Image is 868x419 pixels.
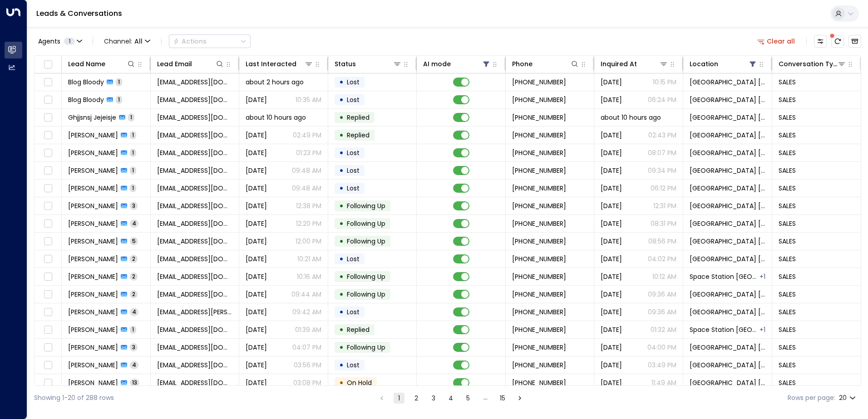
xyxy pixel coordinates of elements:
[157,58,225,69] div: Lead Email
[690,95,765,104] span: Space Station Castle Bromwich
[601,272,622,281] span: Sep 26, 2025
[68,307,118,317] span: Jinale Blackwood
[512,325,566,334] span: +447480742244
[130,149,136,156] span: 1
[648,166,676,175] p: 09:34 PM
[68,131,118,140] span: Ben English
[339,322,344,337] div: •
[339,287,344,302] div: •
[690,325,758,334] span: Space Station Garretts Green
[653,201,676,210] p: 12:31 PM
[42,200,54,212] span: Toggle select row
[779,361,796,370] span: SALES
[512,361,566,370] span: +447745533646
[246,58,313,69] div: Last Interacted
[292,343,321,352] p: 04:07 PM
[347,237,385,246] span: Following Up
[68,254,118,263] span: Paul Kelly
[157,148,233,157] span: bevinclesueur@gmail.com
[690,307,765,317] span: Space Station Castle Bromwich
[690,148,765,157] span: Space Station Castle Bromwich
[601,131,622,140] span: Yesterday
[690,290,765,299] span: Space Station Castle Bromwich
[754,35,799,48] button: Clear all
[648,290,676,299] p: 09:36 AM
[512,113,566,122] span: +447585336421
[339,163,344,178] div: •
[335,58,356,69] div: Status
[68,113,116,122] span: Ghjjsnsj Jejeisje
[246,254,267,263] span: Yesterday
[296,237,321,246] p: 12:00 PM
[445,393,456,404] button: Go to page 4
[512,184,566,193] span: +447376754473
[42,289,54,300] span: Toggle select row
[512,166,566,175] span: +447376754473
[848,35,861,48] button: Archived Leads
[157,58,192,69] div: Lead Email
[690,254,765,263] span: Space Station Castle Bromwich
[42,324,54,336] span: Toggle select row
[292,307,321,317] p: 09:42 AM
[42,342,54,353] span: Toggle select row
[601,237,622,246] span: Sep 18, 2025
[512,219,566,228] span: +447932993285
[157,219,233,228] span: clare.bear1986@yahoo.co.uk
[601,378,622,387] span: Aug 10, 2025
[246,95,267,104] span: Sep 26, 2025
[42,165,54,176] span: Toggle select row
[601,113,661,122] span: about 10 hours ago
[347,325,370,334] span: Replied
[157,378,233,387] span: rosegalloway@sky.com
[601,58,668,69] div: Inquired At
[648,254,676,263] p: 04:02 PM
[779,148,796,157] span: SALES
[512,58,533,69] div: Phone
[339,234,344,249] div: •
[779,166,796,175] span: SALES
[130,237,138,245] span: 5
[347,113,370,122] span: Replied
[759,272,765,281] div: Space Station Castle Bromwich
[779,237,796,246] span: SALES
[779,58,838,69] div: Conversation Type
[347,201,385,210] span: Following Up
[480,393,491,404] div: …
[347,131,370,140] span: Replied
[512,237,566,246] span: +447772220841
[652,272,676,281] p: 10:12 AM
[246,78,304,87] span: about 2 hours ago
[648,131,676,140] p: 02:43 PM
[601,148,622,157] span: Sep 26, 2025
[293,378,321,387] p: 03:08 PM
[246,237,267,246] span: Yesterday
[779,219,796,228] span: SALES
[169,34,251,48] div: Button group with a nested menu
[601,58,637,69] div: Inquired At
[68,78,104,87] span: Blog Bloody
[42,147,54,159] span: Toggle select row
[779,113,796,122] span: SALES
[130,361,138,369] span: 4
[647,343,676,352] p: 04:00 PM
[130,202,138,209] span: 3
[347,78,360,87] span: Lost
[514,393,525,404] button: Go to next page
[839,391,858,404] div: 20
[42,218,54,229] span: Toggle select row
[246,184,267,193] span: Yesterday
[512,378,566,387] span: +447737178889
[246,361,267,370] span: Sep 26, 2025
[779,78,796,87] span: SALES
[157,166,233,175] span: bevinclesueur@gmail.com
[779,254,796,263] span: SALES
[601,254,622,263] span: Sep 23, 2025
[246,343,267,352] span: Sep 26, 2025
[339,92,344,107] div: •
[779,184,796,193] span: SALES
[651,219,676,228] p: 08:31 PM
[601,95,622,104] span: Sep 24, 2025
[779,378,796,387] span: SALES
[68,184,118,193] span: Bevin Lesueur
[68,378,118,387] span: Rose Galloway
